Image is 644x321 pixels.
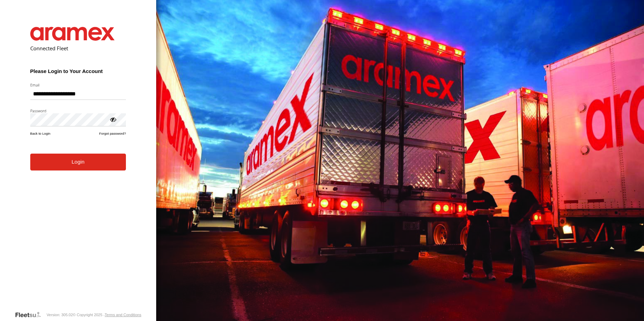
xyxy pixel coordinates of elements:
[15,311,46,318] a: Visit our Website
[30,108,126,113] label: Password
[30,154,126,170] button: Login
[73,313,141,317] div: © Copyright 2025 -
[105,313,141,317] a: Terms and Conditions
[30,68,126,74] h3: Please Login to Your Account
[30,27,115,41] img: Aramex
[99,132,126,135] a: Forgot password?
[30,45,126,52] h2: Connected Fleet
[30,82,126,87] label: Email
[46,313,73,317] div: Version: 305.02
[30,132,51,135] a: Back to Login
